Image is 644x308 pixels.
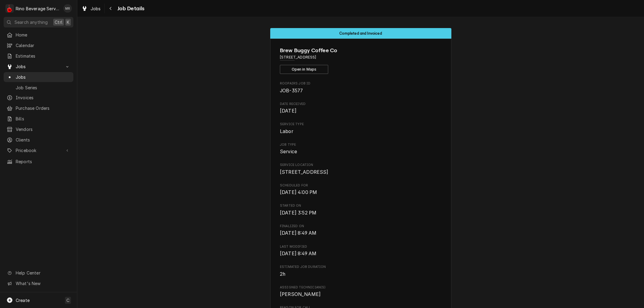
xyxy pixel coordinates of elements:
span: Service Type [280,122,441,127]
a: Job Series [4,83,73,93]
span: Started On [280,203,441,208]
span: Job Type [280,148,441,155]
span: Last Modified [280,244,441,249]
span: Clients [16,137,70,143]
div: Melissa Rinehart's Avatar [63,4,72,13]
span: Date Received [280,107,441,115]
span: Date Received [280,102,441,106]
div: Client Information [280,46,441,74]
a: Purchase Orders [4,103,73,113]
span: Completed and Invoiced [339,31,382,35]
div: R [5,4,14,13]
span: Roopairs Job ID [280,81,441,86]
a: Jobs [79,4,103,14]
span: Service [280,149,297,154]
span: Started On [280,209,441,217]
span: Jobs [16,74,70,80]
a: Home [4,30,73,40]
span: Assigned Technician(s) [280,285,441,290]
span: K [67,19,69,25]
span: [DATE] 8:49 AM [280,251,316,256]
div: Assigned Technician(s) [280,285,441,298]
span: [DATE] 4:00 PM [280,189,317,195]
button: Open in Maps [280,65,328,74]
span: Name [280,46,441,55]
div: Finalized On [280,224,441,237]
div: Status [270,28,451,39]
span: Invoices [16,94,70,101]
a: Vendors [4,124,73,134]
span: C [66,297,69,303]
a: Estimates [4,51,73,61]
span: Home [16,32,70,38]
a: Calendar [4,40,73,50]
span: Labor [280,129,293,134]
span: Pricebook [16,147,61,154]
span: Vendors [16,126,70,132]
span: Jobs [91,5,101,12]
span: What's New [16,280,70,287]
span: Search anything [14,19,48,25]
button: Navigate back [106,4,116,13]
span: Roopairs Job ID [280,87,441,94]
span: 2h [280,271,285,277]
a: Go to Pricebook [4,145,73,155]
div: Started On [280,203,441,216]
span: [PERSON_NAME] [280,291,321,297]
span: [DATE] [280,108,296,114]
span: Scheduled For [280,183,441,188]
span: Finalized On [280,230,441,237]
div: MR [63,4,72,13]
span: JOB-3577 [280,88,303,94]
div: Last Modified [280,244,441,257]
div: Scheduled For [280,183,441,196]
span: Help Center [16,270,70,276]
span: [DATE] 8:49 AM [280,230,316,236]
a: Jobs [4,72,73,82]
span: Scheduled For [280,189,441,196]
span: Finalized On [280,224,441,229]
button: Search anythingCtrlK [4,17,73,27]
span: Estimated Job Duration [280,271,441,278]
span: Assigned Technician(s) [280,291,441,298]
span: Service Type [280,128,441,135]
span: Purchase Orders [16,105,70,111]
span: Create [16,298,30,303]
div: Rino Beverage Service [16,5,60,12]
div: Date Received [280,102,441,115]
div: Roopairs Job ID [280,81,441,94]
span: Service Location [280,169,441,176]
div: Rino Beverage Service's Avatar [5,4,14,13]
span: Last Modified [280,250,441,257]
a: Bills [4,114,73,124]
span: Jobs [16,63,61,70]
span: Bills [16,116,70,122]
div: Service Location [280,163,441,176]
span: Job Series [16,84,70,91]
span: Address [280,55,441,60]
a: Invoices [4,93,73,103]
div: Job Type [280,142,441,155]
span: [STREET_ADDRESS] [280,169,328,175]
span: Ctrl [55,19,62,25]
div: Service Type [280,122,441,135]
span: Job Details [116,5,145,13]
span: Estimates [16,53,70,59]
span: Reports [16,158,70,165]
a: Go to What's New [4,278,73,288]
div: Estimated Job Duration [280,265,441,278]
span: Service Location [280,163,441,167]
a: Clients [4,135,73,145]
a: Go to Help Center [4,268,73,278]
span: Job Type [280,142,441,147]
span: Calendar [16,42,70,49]
a: Reports [4,157,73,167]
span: Estimated Job Duration [280,265,441,269]
span: [DATE] 3:52 PM [280,210,316,216]
a: Go to Jobs [4,62,73,71]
